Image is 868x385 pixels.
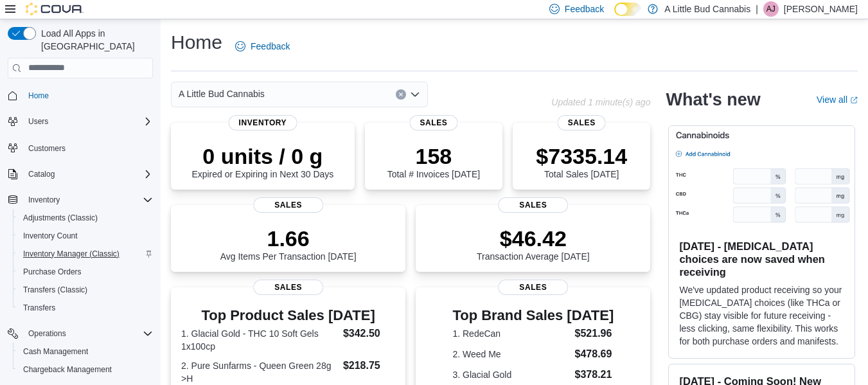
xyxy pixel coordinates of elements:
button: Catalog [23,166,60,182]
span: Inventory [229,115,297,130]
p: A Little Bud Cannabis [664,1,750,17]
button: Operations [3,325,158,343]
button: Inventory Count [13,227,158,245]
input: Dark Mode [614,3,641,16]
span: Cash Management [18,344,153,359]
a: Customers [23,141,71,156]
h3: Top Brand Sales [DATE] [452,308,614,323]
span: Sales [498,280,569,295]
dd: $478.69 [575,346,614,362]
span: Transfers [18,300,153,316]
button: Transfers [13,299,158,317]
span: Inventory Count [18,228,153,244]
span: Inventory Count [23,231,78,241]
button: Users [23,114,53,129]
a: Cash Management [18,344,93,359]
span: Operations [23,326,153,341]
span: Chargeback Management [18,362,153,377]
span: Feedback [251,40,290,53]
span: Adjustments (Classic) [18,210,153,226]
dt: 2. Weed Me [452,348,569,361]
button: Home [3,86,158,105]
button: Operations [23,326,71,341]
span: A Little Bud Cannabis [179,86,265,102]
span: Inventory Manager (Classic) [23,249,120,259]
span: Sales [253,197,324,213]
h2: What's new [666,89,760,110]
p: $7335.14 [536,143,627,169]
span: Sales [253,280,324,295]
dt: 2. Pure Sunfarms - Queen Green 28g >H [181,359,338,385]
span: Home [28,91,49,101]
h1: Home [171,30,222,55]
span: Load All Apps in [GEOGRAPHIC_DATA] [36,27,153,53]
button: Adjustments (Classic) [13,209,158,227]
h3: Top Product Sales [DATE] [181,308,395,323]
p: $46.42 [477,226,590,251]
span: Operations [28,328,66,339]
p: | [756,1,758,17]
div: Avg Items Per Transaction [DATE] [220,226,357,262]
div: Transaction Average [DATE] [477,226,590,262]
span: Sales [558,115,606,130]
span: Customers [23,139,153,156]
a: Inventory Manager (Classic) [18,246,125,262]
div: Expired or Expiring in Next 30 Days [191,143,333,179]
span: Catalog [23,166,153,182]
span: Sales [498,197,569,213]
span: Inventory [23,192,153,208]
div: Total Sales [DATE] [536,143,627,179]
button: Open list of options [410,89,420,100]
span: Purchase Orders [23,267,82,277]
p: 1.66 [220,226,357,251]
div: Amanda Joselin [763,1,779,17]
span: Chargeback Management [23,364,112,375]
span: Transfers [23,303,55,313]
a: Transfers (Classic) [18,282,93,298]
svg: External link [850,96,858,104]
button: Cash Management [13,343,158,361]
span: AJ [766,1,775,17]
span: Inventory Manager (Classic) [18,246,153,262]
button: Clear input [396,89,406,100]
span: Users [28,116,48,127]
button: Catalog [3,165,158,183]
button: Transfers (Classic) [13,281,158,299]
span: Feedback [565,3,604,15]
button: Users [3,112,158,130]
button: Customers [3,138,158,157]
dd: $218.75 [343,358,395,373]
a: Purchase Orders [18,264,87,280]
p: Updated 1 minute(s) ago [551,97,650,107]
dd: $378.21 [575,367,614,382]
button: Purchase Orders [13,263,158,281]
h3: [DATE] - [MEDICAL_DATA] choices are now saved when receiving [679,240,844,278]
dd: $521.96 [575,326,614,341]
a: Inventory Count [18,228,83,244]
span: Transfers (Classic) [23,285,87,295]
dt: 3. Glacial Gold [452,368,569,381]
dt: 1. RedeCan [452,327,569,340]
img: Cova [26,3,84,15]
span: Transfers (Classic) [18,282,153,298]
a: Feedback [230,33,295,59]
span: Home [23,87,153,103]
span: Customers [28,143,66,154]
span: Cash Management [23,346,88,357]
a: Home [23,88,54,103]
a: Transfers [18,300,60,316]
a: Chargeback Management [18,362,117,377]
p: 158 [387,143,480,169]
span: Purchase Orders [18,264,153,280]
span: Adjustments (Classic) [23,213,98,223]
div: Total # Invoices [DATE] [387,143,480,179]
dd: $342.50 [343,326,395,341]
button: Inventory [23,192,65,208]
button: Inventory [3,191,158,209]
button: Chargeback Management [13,361,158,379]
a: View allExternal link [817,94,858,105]
button: Inventory Manager (Classic) [13,245,158,263]
span: Users [23,114,153,129]
dt: 1. Glacial Gold - THC 10 Soft Gels 1x100cp [181,327,338,353]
